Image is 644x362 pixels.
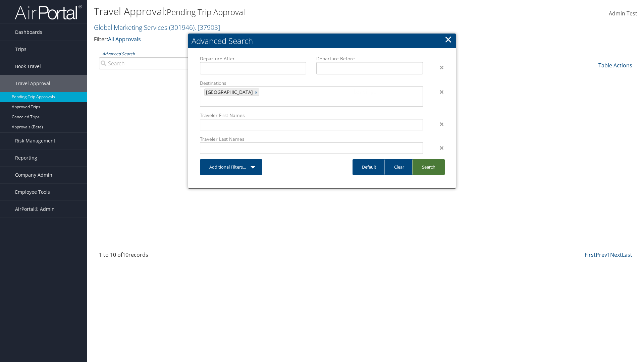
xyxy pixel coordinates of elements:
a: Prev [596,251,607,258]
a: Additional Filters... [200,159,262,175]
a: Admin Test [609,3,637,24]
label: Departure Before [316,55,423,62]
div: × [428,63,449,71]
a: Clear [384,159,414,175]
input: Advanced Search [99,57,225,69]
label: Departure After [200,55,306,62]
a: First [585,251,596,258]
span: 10 [122,251,128,258]
span: Company Admin [15,167,52,183]
span: [GEOGRAPHIC_DATA] [205,89,253,96]
div: Loading... [94,79,637,96]
label: Traveler First Names [200,112,423,119]
a: Search [412,159,445,175]
span: Reporting [15,149,37,166]
div: × [428,88,449,96]
span: Book Travel [15,58,41,75]
h2: Advanced Search [188,34,456,48]
label: Traveler Last Names [200,136,423,142]
a: Close [444,33,452,46]
img: airportal-logo.png [15,4,82,20]
span: , [ 37903 ] [195,23,220,32]
a: Global Marketing Services [94,23,220,32]
span: AirPortal® Admin [15,201,55,218]
a: 1 [607,251,610,258]
span: Dashboards [15,24,42,41]
a: × [255,89,259,96]
a: Next [610,251,622,258]
div: × [428,144,449,152]
label: Destinations [200,80,423,86]
div: × [428,120,449,128]
p: Filter: [94,35,456,44]
a: Table Actions [598,62,632,69]
span: Employee Tools [15,184,50,200]
span: Trips [15,41,26,58]
a: Default [353,159,386,175]
div: 1 to 10 of records [99,251,225,262]
span: ( 301946 ) [169,23,195,32]
span: Admin Test [609,10,637,17]
small: Pending Trip Approval [167,6,245,17]
a: Advanced Search [102,51,135,57]
span: Risk Management [15,132,55,149]
a: All Approvals [108,36,141,43]
span: Travel Approval [15,75,50,92]
a: Last [622,251,632,258]
h1: Travel Approval: [94,4,456,18]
